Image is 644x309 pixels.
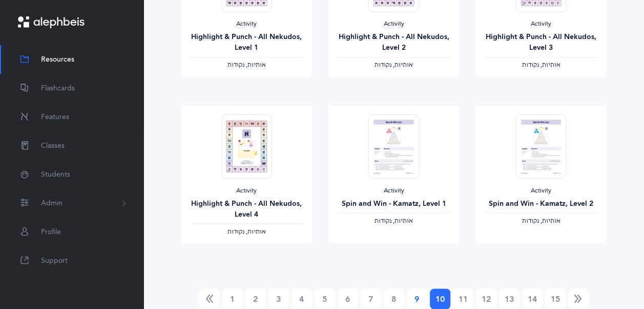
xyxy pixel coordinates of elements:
a: 12 [476,288,496,309]
div: Activity [190,20,304,28]
a: 11 [453,288,473,309]
div: Highlight & Punch - All Nekudos, Level 3 [484,32,598,53]
div: Activity [484,20,598,28]
img: Highlight_and_Punch-All_Nekudos_L4_thumbnail_1592875205.png [221,114,272,178]
div: Spin and Win - Kamatz, Level 2 [484,198,598,209]
span: ‫אותיות, נקודות‬ [375,217,413,224]
div: Highlight & Punch - All Nekudos, Level 4 [190,198,304,220]
span: ‫אותיות, נקודות‬ [522,217,560,224]
span: Students [41,169,70,180]
span: ‫אותיות, נקודות‬ [375,61,413,68]
img: Spin_and_Win-Kamatz_L1_thumbnail_1592880123.png [368,114,419,178]
a: Previous [199,288,220,309]
div: Activity [337,20,451,28]
span: Resources [41,54,74,65]
div: Highlight & Punch - All Nekudos, Level 1 [190,32,304,53]
a: 15 [545,288,566,309]
div: Activity [190,186,304,195]
span: Features [41,112,69,123]
a: 9 [407,288,427,309]
a: 13 [499,288,520,309]
span: Support [41,256,68,266]
a: 7 [361,288,381,309]
span: Classes [41,141,65,151]
a: 1 [222,288,243,309]
iframe: Drift Widget Chat Controller [593,258,632,297]
span: ‫אותיות, נקודות‬ [227,227,266,235]
span: ‫אותיות, נקודות‬ [227,61,266,68]
div: Highlight & Punch - All Nekudos, Level 2 [337,32,451,53]
div: Activity [484,186,598,195]
a: 6 [338,288,358,309]
a: 10 [430,288,450,309]
div: Spin and Win - Kamatz, Level 1 [337,198,451,209]
div: Activity [337,186,451,195]
a: 14 [522,288,543,309]
a: 5 [315,288,335,309]
span: Profile [41,227,61,238]
span: Admin [41,198,63,209]
a: 8 [384,288,404,309]
img: Spin_and_Win-Kamatz_L2_thumbnail_1592880128.png [516,114,566,178]
span: Flashcards [41,83,75,94]
a: 2 [245,288,266,309]
a: 3 [268,288,289,309]
a: 4 [292,288,312,309]
a: Next [568,288,589,309]
span: ‫אותיות, נקודות‬ [522,61,560,68]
